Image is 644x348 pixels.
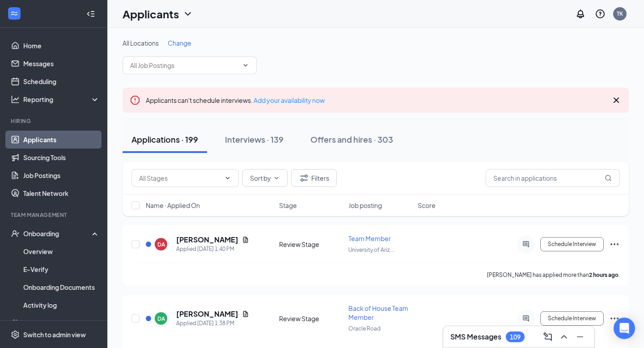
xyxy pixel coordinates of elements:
[130,60,238,70] input: All Job Postings
[540,311,604,326] button: Schedule Interview
[242,310,249,318] svg: Document
[23,149,100,166] a: Sourcing Tools
[609,313,620,324] svg: Ellipses
[225,134,284,145] div: Interviews · 139
[595,8,606,19] svg: QuestionInfo
[86,9,95,18] svg: Collapse
[23,229,92,238] div: Onboarding
[279,240,343,249] div: Review Stage
[11,117,98,125] div: Hiring
[279,201,297,210] span: Stage
[139,173,220,183] input: All Stages
[254,96,325,104] a: Add your availability now
[10,9,19,18] svg: WorkstreamLogo
[541,330,555,344] button: ComposeMessage
[130,95,140,106] svg: Error
[348,325,381,332] span: Oracle Road
[123,39,159,47] span: All Locations
[23,95,100,104] div: Reporting
[23,296,100,314] a: Activity log
[23,242,100,260] a: Overview
[614,318,635,339] div: Open Intercom Messenger
[11,330,20,339] svg: Settings
[168,39,191,47] span: Change
[418,201,436,210] span: Score
[23,330,86,339] div: Switch to admin view
[573,330,587,344] button: Minimize
[279,314,343,323] div: Review Stage
[131,134,198,145] div: Applications · 199
[146,96,325,104] span: Applicants can't schedule interviews.
[23,260,100,278] a: E-Verify
[23,131,100,149] a: Applicants
[299,173,309,183] svg: Filter
[176,319,249,328] div: Applied [DATE] 1:38 PM
[510,333,521,341] div: 109
[486,169,620,187] input: Search in applications
[348,201,382,210] span: Job posting
[182,8,193,19] svg: ChevronDown
[273,174,280,182] svg: ChevronDown
[611,95,622,106] svg: Cross
[348,304,408,321] span: Back of House Team Member
[348,246,394,253] span: University of Ariz ...
[123,6,179,21] h1: Applicants
[487,271,620,279] p: [PERSON_NAME] has applied more than .
[450,332,501,342] h3: SMS Messages
[157,315,165,323] div: DA
[575,8,586,19] svg: Notifications
[23,166,100,184] a: Job Postings
[617,10,623,17] div: TK
[11,229,20,238] svg: UserCheck
[540,237,604,251] button: Schedule Interview
[521,315,531,322] svg: ActiveChat
[11,211,98,219] div: Team Management
[11,95,20,104] svg: Analysis
[559,331,569,342] svg: ChevronUp
[575,331,585,342] svg: Minimize
[291,169,337,187] button: Filter Filters
[176,245,249,254] div: Applied [DATE] 1:40 PM
[589,272,619,278] b: 2 hours ago
[224,174,231,182] svg: ChevronDown
[23,314,100,332] a: Team
[250,175,271,181] span: Sort by
[176,235,238,245] h5: [PERSON_NAME]
[242,62,249,69] svg: ChevronDown
[348,234,391,242] span: Team Member
[23,278,100,296] a: Onboarding Documents
[310,134,393,145] div: Offers and hires · 303
[542,331,553,342] svg: ComposeMessage
[23,72,100,90] a: Scheduling
[146,201,200,210] span: Name · Applied On
[609,239,620,250] svg: Ellipses
[176,309,238,319] h5: [PERSON_NAME]
[521,241,531,248] svg: ActiveChat
[242,169,288,187] button: Sort byChevronDown
[23,37,100,55] a: Home
[23,184,100,202] a: Talent Network
[605,174,612,182] svg: MagnifyingGlass
[157,241,165,248] div: DA
[557,330,571,344] button: ChevronUp
[23,55,100,72] a: Messages
[242,236,249,243] svg: Document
